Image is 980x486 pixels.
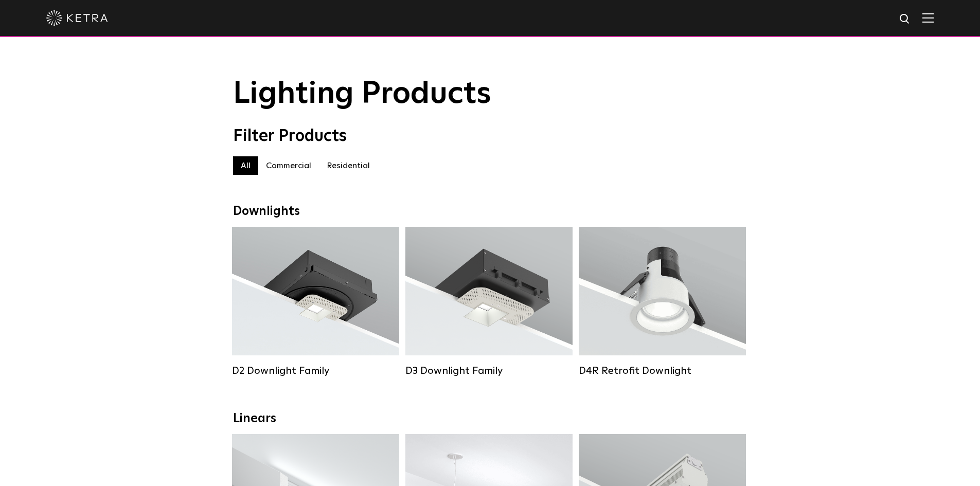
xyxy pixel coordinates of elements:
[579,227,746,377] a: D4R Retrofit Downlight Lumen Output:800Colors:White / BlackBeam Angles:15° / 25° / 40° / 60°Watta...
[922,13,934,23] img: Hamburger%20Nav.svg
[233,204,747,219] div: Downlights
[233,127,747,146] div: Filter Products
[405,365,573,377] div: D3 Downlight Family
[232,365,399,377] div: D2 Downlight Family
[899,13,912,26] img: search icon
[233,79,491,110] span: Lighting Products
[232,227,399,377] a: D2 Downlight Family Lumen Output:1200Colors:White / Black / Gloss Black / Silver / Bronze / Silve...
[233,156,258,175] label: All
[233,411,747,426] div: Linears
[405,227,573,377] a: D3 Downlight Family Lumen Output:700 / 900 / 1100Colors:White / Black / Silver / Bronze / Paintab...
[46,10,108,26] img: ketra-logo-2019-white
[319,156,378,175] label: Residential
[258,156,319,175] label: Commercial
[579,365,746,377] div: D4R Retrofit Downlight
